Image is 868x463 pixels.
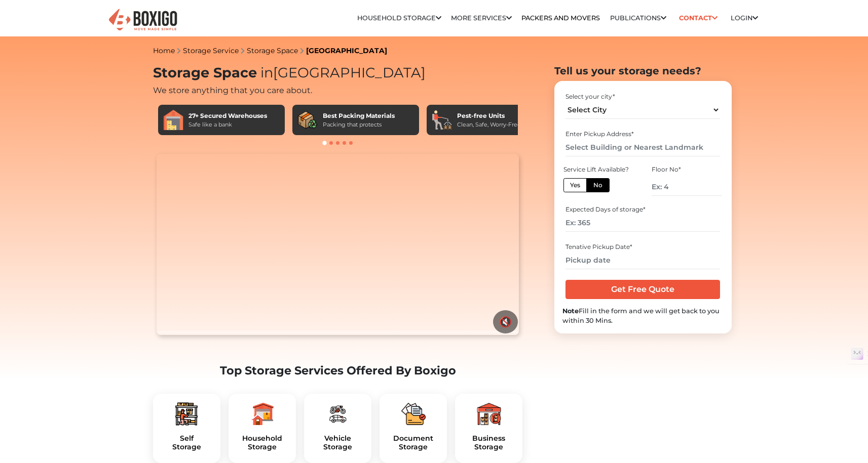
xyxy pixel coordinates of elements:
[565,242,720,251] div: Tenative Pickup Date
[731,14,758,22] a: Login
[188,111,267,120] div: 27+ Secured Warehouses
[565,92,720,101] div: Select your city
[457,111,521,120] div: Pest-free Units
[257,64,426,81] span: [GEOGRAPHIC_DATA]
[157,154,519,335] video: Your browser does not support the video tag.
[323,120,395,129] div: Packing that protects
[565,251,720,269] input: Pickup date
[312,434,363,451] h5: Vehicle Storage
[521,14,600,22] a: Packers and Movers
[237,434,288,451] h5: Household Storage
[188,120,267,129] div: Safe like a bank
[554,65,732,77] h2: Tell us your storage needs?
[323,111,395,120] div: Best Packing Materials
[153,65,523,81] h1: Storage Space
[250,402,274,426] img: boxigo_packers_and_movers_plan
[306,46,387,55] a: [GEOGRAPHIC_DATA]
[565,139,720,156] input: Select Building or Nearest Landmark
[463,434,514,451] h5: Business Storage
[463,434,514,451] a: BusinessStorage
[388,434,439,451] a: DocumentStorage
[477,402,501,426] img: boxigo_packers_and_movers_plan
[563,165,633,174] div: Service Lift Available?
[563,178,587,192] label: Yes
[183,46,239,55] a: Storage Service
[565,205,720,214] div: Expected Days of storage
[247,46,298,55] a: Storage Space
[312,434,363,451] a: VehicleStorage
[161,434,212,451] a: SelfStorage
[565,130,720,139] div: Enter Pickup Address
[107,8,178,32] img: Boxigo
[153,364,523,377] h2: Top Storage Services Offered By Boxigo
[161,434,212,451] h5: Self Storage
[493,310,518,333] button: 🔇
[401,402,426,426] img: boxigo_packers_and_movers_plan
[237,434,288,451] a: HouseholdStorage
[652,165,722,174] div: Floor No
[562,306,724,325] div: Fill in the form and we will get back to you within 30 Mins.
[432,110,452,130] img: Pest-free Units
[457,120,521,129] div: Clean, Safe, Worry-Free
[676,10,721,26] a: Contact
[260,64,273,81] span: in
[325,402,350,426] img: boxigo_packers_and_movers_plan
[565,280,720,299] input: Get Free Quote
[652,178,722,196] input: Ex: 4
[174,402,199,426] img: boxigo_packers_and_movers_plan
[163,110,183,130] img: 27+ Secured Warehouses
[153,86,312,95] span: We store anything that you care about.
[153,46,175,55] a: Home
[297,110,318,130] img: Best Packing Materials
[357,14,441,22] a: Household Storage
[388,434,439,451] h5: Document Storage
[451,14,512,22] a: More services
[610,14,666,22] a: Publications
[565,214,720,232] input: Ex: 365
[562,307,579,315] b: Note
[586,178,610,192] label: No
